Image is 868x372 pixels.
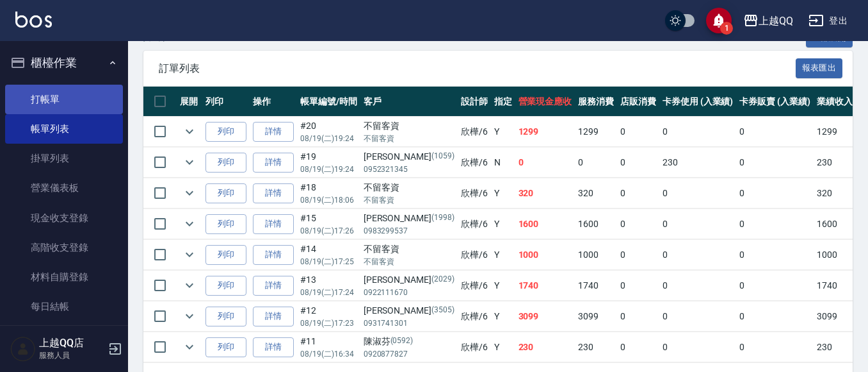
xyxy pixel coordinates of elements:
[617,178,659,208] td: 0
[491,87,515,117] th: 指定
[297,178,360,208] td: #18
[253,153,294,173] a: 詳情
[515,301,575,332] td: 3099
[364,317,454,329] p: 0931741301
[360,87,458,117] th: 客戶
[575,87,617,117] th: 服務消費
[300,133,357,144] p: 08/19 (二) 19:24
[491,271,515,301] td: Y
[458,332,491,362] td: 欣樺 /6
[431,273,454,287] p: (2029)
[617,87,659,117] th: 店販消費
[736,117,814,147] td: 0
[205,153,246,173] button: 列印
[814,301,856,332] td: 3099
[5,322,123,351] a: 排班表
[458,209,491,239] td: 欣樺 /6
[205,276,246,296] button: 列印
[364,348,454,360] p: 0920877827
[431,150,454,164] p: (1059)
[5,203,123,233] a: 現金收支登錄
[205,307,246,326] button: 列印
[253,214,294,234] a: 詳情
[297,209,360,239] td: #15
[253,276,294,296] a: 詳情
[575,271,617,301] td: 1740
[736,178,814,208] td: 0
[575,332,617,362] td: 230
[491,240,515,270] td: Y
[364,150,454,164] div: [PERSON_NAME]
[659,301,737,332] td: 0
[491,209,515,239] td: Y
[300,317,357,329] p: 08/19 (二) 17:23
[5,46,123,80] button: 櫃檯作業
[736,87,814,117] th: 卡券販賣 (入業績)
[491,178,515,208] td: Y
[180,307,199,326] button: expand row
[659,209,737,239] td: 0
[515,87,575,117] th: 營業現金應收
[575,301,617,332] td: 3099
[575,209,617,239] td: 1600
[736,332,814,362] td: 0
[364,256,454,267] p: 不留客資
[706,8,732,33] button: save
[180,214,199,233] button: expand row
[297,117,360,147] td: #20
[458,117,491,147] td: 欣樺 /6
[297,148,360,178] td: #19
[364,287,454,298] p: 0922111670
[814,178,856,208] td: 320
[297,301,360,332] td: #12
[253,183,294,203] a: 詳情
[180,276,199,295] button: expand row
[659,87,737,117] th: 卡券使用 (入業績)
[364,304,454,317] div: [PERSON_NAME]
[491,332,515,362] td: Y
[297,87,360,117] th: 帳單編號/時間
[659,148,737,178] td: 230
[617,332,659,362] td: 0
[659,240,737,270] td: 0
[617,209,659,239] td: 0
[300,194,357,206] p: 08/19 (二) 18:06
[390,335,414,348] p: (0592)
[205,214,246,234] button: 列印
[659,271,737,301] td: 0
[364,133,454,144] p: 不留客資
[659,332,737,362] td: 0
[15,12,52,28] img: Logo
[5,144,123,173] a: 掛單列表
[253,337,294,357] a: 詳情
[796,58,843,78] button: 報表匯出
[458,301,491,332] td: 欣樺 /6
[364,335,454,348] div: 陳淑芬
[814,271,856,301] td: 1740
[297,332,360,362] td: #11
[205,122,246,142] button: 列印
[515,271,575,301] td: 1740
[814,240,856,270] td: 1000
[575,178,617,208] td: 320
[814,209,856,239] td: 1600
[177,87,202,117] th: 展開
[736,209,814,239] td: 0
[5,85,123,114] a: 打帳單
[617,271,659,301] td: 0
[5,233,123,262] a: 高階收支登錄
[575,148,617,178] td: 0
[617,301,659,332] td: 0
[814,148,856,178] td: 230
[491,117,515,147] td: Y
[515,332,575,362] td: 230
[814,117,856,147] td: 1299
[720,22,733,35] span: 1
[5,173,123,203] a: 營業儀表板
[205,245,246,265] button: 列印
[253,307,294,326] a: 詳情
[458,148,491,178] td: 欣樺 /6
[491,301,515,332] td: Y
[253,245,294,265] a: 詳情
[617,117,659,147] td: 0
